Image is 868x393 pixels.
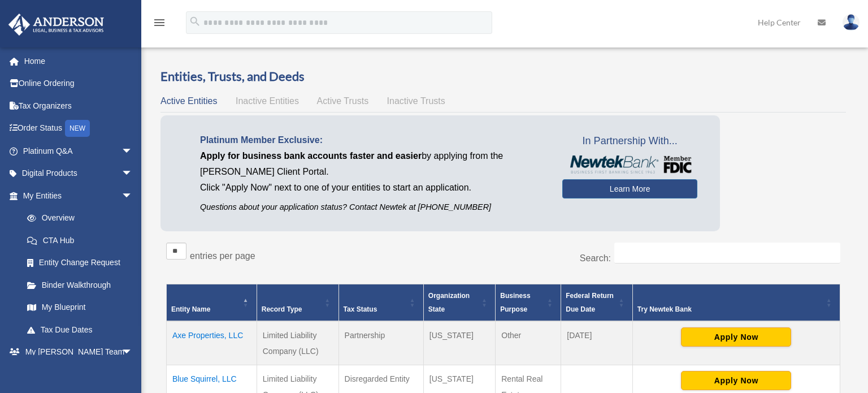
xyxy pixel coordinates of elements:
[167,321,257,365] td: Axe Properties, LLC
[190,251,255,261] label: entries per page
[16,252,144,274] a: Entity Change Request
[580,253,611,263] label: Search:
[566,292,614,313] span: Federal Return Due Date
[257,284,338,322] th: Record Type: Activate to sort
[121,184,144,208] span: arrow_drop_down
[200,200,545,214] p: Questions about your application status? Contact Newtek at [PHONE_NUMBER]
[189,15,201,28] i: search
[561,284,633,322] th: Federal Return Due Date: Activate to sort
[121,162,144,185] span: arrow_drop_down
[428,292,470,313] span: Organization State
[160,96,217,106] span: Active Entities
[8,341,150,364] a: My [PERSON_NAME] Teamarrow_drop_down
[171,305,210,313] span: Entity Name
[423,284,495,322] th: Organization State: Activate to sort
[16,207,138,230] a: Overview
[562,179,697,198] a: Learn More
[344,305,377,313] span: Tax Status
[8,162,150,185] a: Digital Productsarrow_drop_down
[262,305,302,313] span: Record Type
[16,296,144,319] a: My Blueprint
[317,96,369,106] span: Active Trusts
[496,321,561,365] td: Other
[5,14,107,36] img: Anderson Advisors Platinum Portal
[338,284,423,322] th: Tax Status: Activate to sort
[8,184,144,207] a: My Entitiesarrow_drop_down
[843,14,860,31] img: User Pic
[200,132,545,148] p: Platinum Member Exclusive:
[153,20,166,29] a: menu
[121,140,144,163] span: arrow_drop_down
[8,72,150,95] a: Online Ordering
[8,50,150,72] a: Home
[16,274,144,296] a: Binder Walkthrough
[167,284,257,322] th: Entity Name: Activate to invert sorting
[8,140,150,162] a: Platinum Q&Aarrow_drop_down
[681,327,791,347] button: Apply Now
[500,292,530,313] span: Business Purpose
[8,94,150,117] a: Tax Organizers
[257,321,338,365] td: Limited Liability Company (LLC)
[681,371,791,390] button: Apply Now
[16,318,144,341] a: Tax Due Dates
[236,96,299,106] span: Inactive Entities
[153,16,166,29] i: menu
[637,303,823,316] div: Try Newtek Bank
[562,132,697,150] span: In Partnership With...
[632,284,840,322] th: Try Newtek Bank : Activate to sort
[200,148,545,180] p: by applying from the [PERSON_NAME] Client Portal.
[121,341,144,364] span: arrow_drop_down
[496,284,561,322] th: Business Purpose: Activate to sort
[338,321,423,365] td: Partnership
[16,229,144,252] a: CTA Hub
[423,321,495,365] td: [US_STATE]
[561,321,633,365] td: [DATE]
[200,180,545,196] p: Click "Apply Now" next to one of your entities to start an application.
[200,151,422,161] span: Apply for business bank accounts faster and easier
[568,156,692,174] img: NewtekBankLogoSM.png
[387,96,445,106] span: Inactive Trusts
[160,68,846,85] h3: Entities, Trusts, and Deeds
[65,120,90,137] div: NEW
[8,117,150,140] a: Order StatusNEW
